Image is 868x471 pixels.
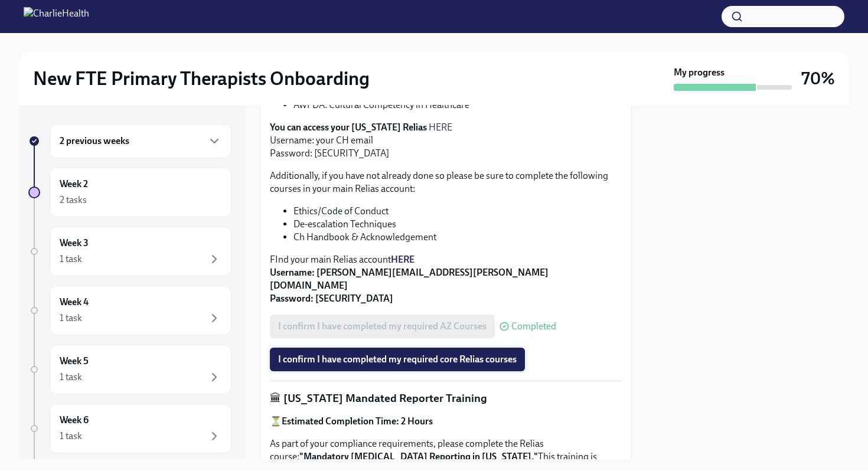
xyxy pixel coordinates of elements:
[429,122,452,133] a: HERE
[60,253,82,266] div: 1 task
[801,68,835,89] h3: 70%
[60,237,89,250] h6: Week 3
[60,135,129,148] h6: 2 previous weeks
[28,168,231,217] a: Week 22 tasks
[60,414,89,427] h6: Week 6
[28,345,231,394] a: Week 51 task
[270,121,622,160] p: Username: your CH email Password: [SECURITY_DATA]
[33,67,370,90] h2: New FTE Primary Therapists Onboarding
[28,227,231,276] a: Week 31 task
[391,254,415,265] a: HERE
[299,451,538,462] strong: "Mandatory [MEDICAL_DATA] Reporting in [US_STATE]."
[60,178,88,191] h6: Week 2
[60,312,82,325] div: 1 task
[24,7,89,26] img: CharlieHealth
[278,354,517,365] span: I confirm I have completed my required core Relias courses
[674,66,725,79] strong: My progress
[60,296,89,309] h6: Week 4
[60,355,89,368] h6: Week 5
[50,124,231,158] div: 2 previous weeks
[28,404,231,453] a: Week 61 task
[270,348,525,371] button: I confirm I have completed my required core Relias courses
[282,416,433,427] strong: Estimated Completion Time: 2 Hours
[270,415,622,428] p: ⏳
[293,218,622,231] li: De-escalation Techniques
[293,205,622,218] li: Ethics/Code of Conduct
[293,231,622,244] li: Ch Handbook & Acknowledgement
[511,322,556,331] span: Completed
[60,194,87,207] div: 2 tasks
[270,391,622,406] p: 🏛 [US_STATE] Mandated Reporter Training
[270,169,622,195] p: Additionally, if you have not already done so please be sure to complete the following courses in...
[270,253,622,305] p: FInd your main Relias account
[270,122,427,133] strong: You can access your [US_STATE] Relias
[60,371,82,384] div: 1 task
[270,267,549,304] strong: Username: [PERSON_NAME][EMAIL_ADDRESS][PERSON_NAME][DOMAIN_NAME] Password: [SECURITY_DATA]
[60,430,82,443] div: 1 task
[28,286,231,335] a: Week 41 task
